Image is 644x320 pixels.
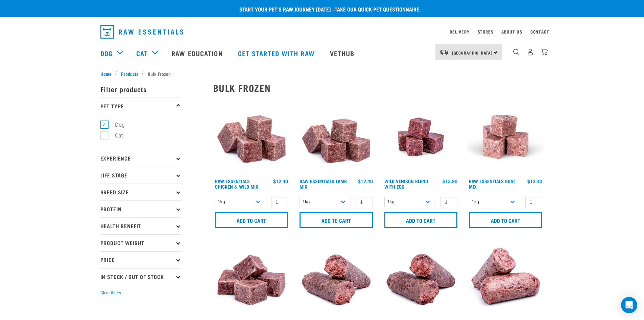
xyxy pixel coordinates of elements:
input: Add to cart [300,212,373,228]
a: Raw Essentials Goat Mix [469,180,515,188]
img: Raw Essentials Logo [100,25,183,39]
span: Home [100,70,112,77]
img: van-moving.png [439,49,449,55]
img: ?1041 RE Lamb Mix 01 [298,99,375,175]
nav: breadcrumbs [100,70,544,77]
img: 1261 Lamb Salmon Roll 01 [467,240,544,317]
img: user.png [527,48,534,56]
span: [GEOGRAPHIC_DATA] [452,51,493,54]
p: Breed Size [100,184,182,200]
h2: Bulk Frozen [213,83,544,93]
input: 1 [356,197,373,207]
label: Dog [104,121,127,129]
img: home-icon@2x.png [541,48,548,56]
p: Experience [100,150,182,167]
input: Add to cart [384,212,458,228]
img: Venison Egg 1616 [383,99,459,175]
a: Products [117,70,142,77]
input: 1 [440,197,457,207]
a: Raw Education [165,40,231,67]
div: Open Intercom Messenger [621,297,637,313]
a: Cat [136,48,148,58]
img: Goat M Ix 38448 [467,99,544,175]
p: Pet Type [100,98,182,114]
p: Product Weight [100,234,182,251]
div: $12.40 [273,178,288,184]
img: 1158 Veal Organ Mix 01 [213,240,290,317]
span: Products [121,70,138,77]
img: Chicken Heart Tripe Roll 01 [383,240,459,317]
p: Protein [100,200,182,217]
a: Wild Venison Blend with Egg [384,180,428,188]
a: Delivery [450,30,469,33]
input: 1 [525,197,542,207]
input: Add to cart [215,212,288,228]
img: Pile Of Cubed Chicken Wild Meat Mix [213,99,290,175]
a: Dog [100,48,113,58]
a: Raw Essentials Chicken & Wild Mix [215,180,258,188]
a: About Us [501,30,522,33]
a: Home [100,70,115,77]
img: home-icon-1@2x.png [513,49,520,55]
button: Clear filters [100,290,121,296]
div: $12.40 [358,178,373,184]
a: Stores [478,30,494,33]
p: Filter products [100,81,182,98]
input: Add to cart [469,212,542,228]
label: Cat [104,131,126,140]
img: Veal Organ Mix Roll 01 [298,240,375,317]
div: $13.40 [527,178,542,184]
input: 1 [271,197,288,207]
a: Get started with Raw [231,40,323,67]
a: take our quick pet questionnaire. [335,7,421,10]
div: $13.90 [443,178,457,184]
a: Contact [530,30,549,33]
p: Life Stage [100,167,182,184]
a: Raw Essentials Lamb Mix [300,180,347,188]
nav: dropdown navigation [95,22,549,41]
p: Health Benefit [100,217,182,234]
p: In Stock / Out Of Stock [100,268,182,285]
p: Price [100,251,182,268]
a: Vethub [323,40,363,67]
